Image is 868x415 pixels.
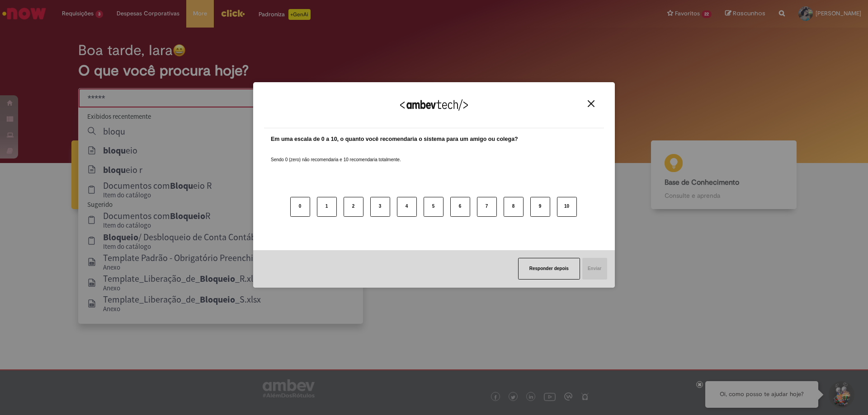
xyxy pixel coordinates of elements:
button: 6 [450,197,470,217]
button: 5 [424,197,443,217]
button: Responder depois [518,258,580,280]
button: Close [585,100,597,107]
button: 4 [397,197,417,217]
button: 0 [290,197,310,217]
label: Em uma escala de 0 a 10, o quanto você recomendaria o sistema para um amigo ou colega? [271,135,518,144]
button: 2 [344,197,363,217]
button: 9 [530,197,550,217]
button: 8 [504,197,524,217]
button: 7 [477,197,497,217]
img: Close [588,100,594,107]
button: 1 [317,197,337,217]
img: Logo Ambevtech [400,99,468,111]
label: Sendo 0 (zero) não recomendaria e 10 recomendaria totalmente. [271,146,401,163]
button: 10 [557,197,577,217]
button: 3 [370,197,390,217]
